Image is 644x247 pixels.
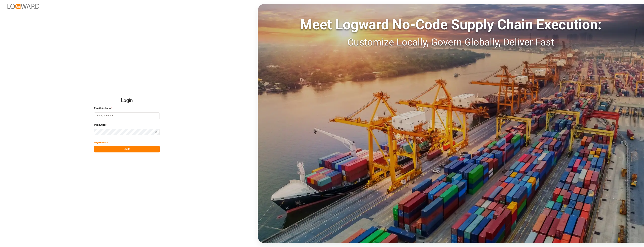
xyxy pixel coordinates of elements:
[8,4,39,9] img: Logward_new_orange.png
[94,123,106,127] span: Password
[258,14,644,35] div: Meet Logward No-Code Supply Chain Execution:
[94,112,160,119] input: Enter your email
[258,35,644,50] div: Customize Locally, Govern Globally, Deliver Fast
[94,95,160,107] h2: Login
[94,146,160,152] button: Log In
[94,139,109,146] button: Forgot Password?
[94,106,111,110] span: Email Address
